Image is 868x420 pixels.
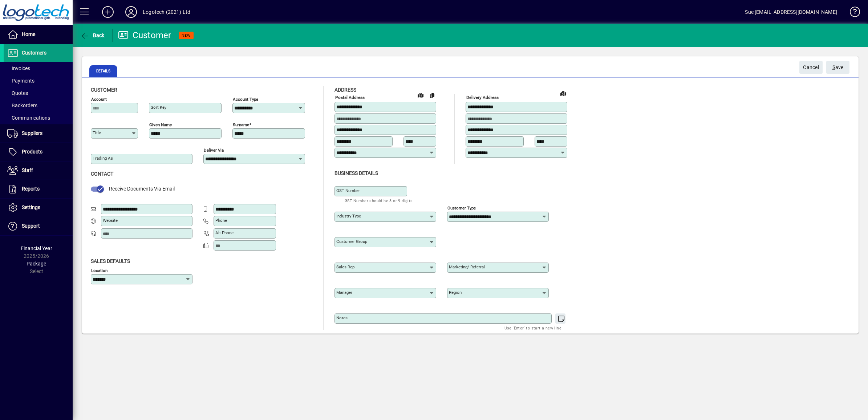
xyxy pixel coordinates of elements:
span: Cancel [803,61,819,73]
a: Payments [4,75,73,87]
mat-label: Surname [233,122,249,127]
a: Staff [4,161,73,180]
a: View on map [415,89,426,101]
div: Sue [EMAIL_ADDRESS][DOMAIN_NAME] [745,6,837,18]
mat-label: Notes [336,315,348,320]
span: Suppliers [22,130,42,136]
button: Cancel [799,61,823,74]
button: Profile [119,5,143,19]
span: S [832,64,835,70]
mat-label: Industry type [336,213,361,219]
mat-label: GST Number [336,188,360,193]
span: Business details [334,170,378,176]
mat-label: Deliver via [204,148,224,153]
div: Logotech (2021) Ltd [143,6,190,18]
a: Knowledge Base [844,1,859,25]
span: Back [80,32,105,38]
span: Products [22,149,42,155]
app-page-header-button: Back [73,29,113,42]
span: Details [89,65,117,77]
span: Home [22,31,35,37]
span: ave [832,61,844,73]
mat-label: Phone [215,218,227,223]
mat-label: Customer group [336,239,367,244]
a: View on map [557,87,569,99]
mat-hint: Use 'Enter' to start a new line [504,324,561,332]
mat-label: Alt Phone [215,230,234,235]
span: Customers [22,50,46,56]
mat-label: Sales rep [336,264,354,269]
a: Backorders [4,99,73,112]
mat-label: Location [91,268,108,273]
span: Support [22,223,40,229]
span: Contact [91,171,113,177]
span: Payments [7,78,35,84]
span: Financial Year [21,245,52,251]
mat-label: Trading as [93,156,113,161]
mat-label: Marketing/ Referral [449,264,485,269]
a: Reports [4,180,73,198]
a: Quotes [4,87,73,99]
button: Copy to Delivery address [426,89,438,101]
a: Settings [4,199,73,217]
a: Suppliers [4,124,73,143]
a: Invoices [4,62,73,75]
span: Reports [22,186,40,192]
span: Backorders [7,103,37,108]
span: Invoices [7,65,30,71]
mat-label: Customer type [447,205,476,210]
span: Communications [7,115,50,121]
span: Sales defaults [91,258,130,264]
span: Settings [22,204,40,210]
button: Add [96,5,119,19]
mat-label: Given name [149,122,172,127]
button: Save [826,61,849,74]
mat-label: Manager [336,290,352,295]
mat-label: Website [103,218,118,223]
span: Staff [22,167,33,173]
button: Back [78,29,106,42]
span: NEW [182,33,191,38]
a: Support [4,217,73,235]
span: Package [27,261,46,267]
span: Address [334,87,356,93]
mat-label: Region [449,290,462,295]
a: Communications [4,112,73,124]
mat-hint: GST Number should be 8 or 9 digits [345,196,413,205]
mat-label: Account [91,97,107,102]
span: Customer [91,87,117,93]
a: Home [4,25,73,44]
span: Quotes [7,90,28,96]
div: Customer [118,29,171,41]
a: Products [4,143,73,161]
span: Receive Documents Via Email [109,186,175,192]
mat-label: Account Type [233,97,258,102]
mat-label: Sort key [151,105,166,110]
mat-label: Title [93,130,101,135]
